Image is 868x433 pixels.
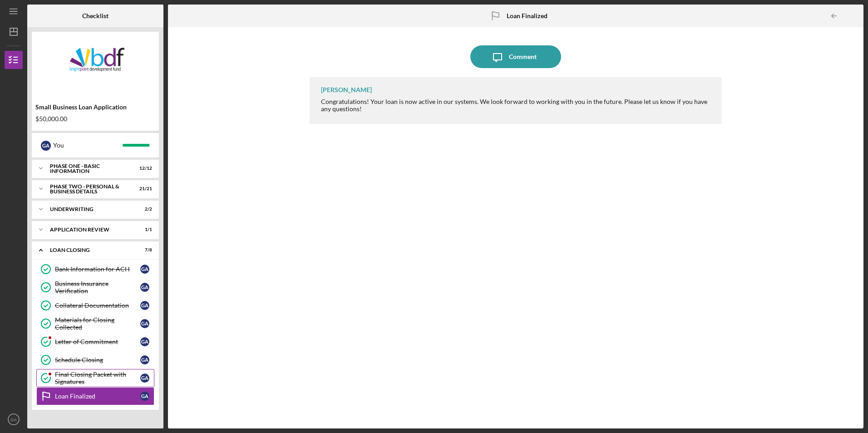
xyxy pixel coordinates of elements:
[53,138,123,153] div: You
[140,392,149,401] div: G A
[140,337,149,346] div: G A
[82,12,108,20] b: Checklist
[36,369,154,387] a: Final Closing Packet with SignaturesGA
[55,280,140,295] div: Business Insurance Verification
[140,301,149,310] div: G A
[55,302,140,309] div: Collateral Documentation
[509,45,537,68] div: Comment
[50,207,129,212] div: Underwriting
[136,247,152,253] div: 7 / 8
[470,45,561,68] button: Comment
[5,410,23,428] button: GA
[50,163,129,174] div: Phase One - Basic Information
[36,315,154,333] a: Materials for Closing CollectedGA
[50,247,129,253] div: Loan Closing
[55,316,140,331] div: Materials for Closing Collected
[35,103,155,111] div: Small Business Loan Application
[55,393,140,400] div: Loan Finalized
[136,207,152,212] div: 2 / 2
[321,86,372,93] div: [PERSON_NAME]
[36,278,154,296] a: Business Insurance VerificationGA
[136,186,152,192] div: 21 / 21
[55,338,140,345] div: Letter of Commitment
[41,141,51,151] div: G A
[140,319,149,328] div: G A
[36,333,154,351] a: Letter of CommitmentGA
[140,283,149,292] div: G A
[50,227,129,232] div: Application Review
[140,355,149,364] div: G A
[36,351,154,369] a: Schedule ClosingGA
[36,260,154,278] a: Bank Information for ACHGA
[507,12,547,20] b: Loan Finalized
[50,184,129,194] div: PHASE TWO - PERSONAL & BUSINESS DETAILS
[136,166,152,171] div: 12 / 12
[55,371,140,385] div: Final Closing Packet with Signatures
[10,417,17,422] text: GA
[36,296,154,315] a: Collateral DocumentationGA
[35,115,155,123] div: $50,000.00
[32,36,159,91] img: Product logo
[55,266,140,273] div: Bank Information for ACH
[321,98,712,113] div: Congratulations! Your loan is now active in our systems. We look forward to working with you in t...
[140,374,149,383] div: G A
[55,356,140,364] div: Schedule Closing
[36,387,154,405] a: Loan FinalizedGA
[136,227,152,232] div: 1 / 1
[140,265,149,274] div: G A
